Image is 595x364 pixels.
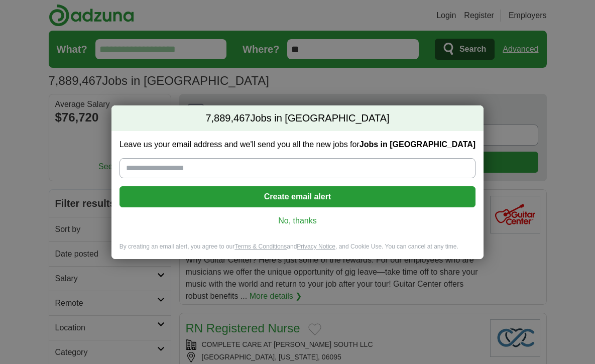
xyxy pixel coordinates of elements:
[128,215,467,226] a: No, thanks
[234,243,287,250] a: Terms & Conditions
[111,242,484,259] div: By creating an email alert, you agree to our and , and Cookie Use. You can cancel at any time.
[120,186,475,207] button: Create email alert
[297,243,335,250] a: Privacy Notice
[205,111,250,126] span: 7,889,467
[120,139,475,150] label: Leave us your email address and we'll send you all the new jobs for
[360,140,475,149] strong: Jobs in [GEOGRAPHIC_DATA]
[111,105,484,132] h2: Jobs in [GEOGRAPHIC_DATA]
